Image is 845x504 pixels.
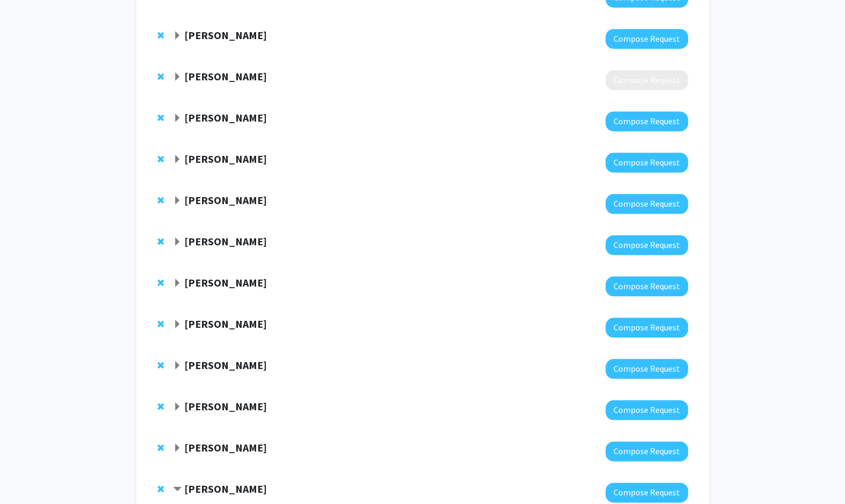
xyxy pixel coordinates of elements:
button: Compose Request to Pamela Brown [605,235,688,255]
span: Contract Roger Fales Bookmark [173,485,182,494]
button: Compose Request to Anand Chandrasekhar [605,276,688,296]
span: Expand Pamela Brown Bookmark [173,238,182,246]
span: Expand Kurt Brorsen Bookmark [173,362,182,370]
span: Remove Roger Fales from bookmarks [158,485,164,493]
span: Remove Heather Hennkens from bookmarks [158,320,164,328]
span: Remove Kurt Brorsen from bookmarks [158,361,164,370]
strong: [PERSON_NAME] [184,28,267,42]
span: Expand Prashant Sonawane Bookmark [173,197,182,205]
span: Expand Jian Lin Bookmark [173,155,182,164]
span: Expand Allison Pease Bookmark [173,114,182,123]
strong: [PERSON_NAME] [184,193,267,207]
button: Compose Request to Roger Fales [605,483,688,502]
span: Remove Prashant Sonawane from bookmarks [158,196,164,205]
span: Remove Anand Chandrasekhar from bookmarks [158,279,164,287]
button: Compose Request to Susie Dai [605,70,688,90]
strong: [PERSON_NAME] [184,276,267,289]
span: Remove Xiangqun Zeng from bookmarks [158,31,164,40]
span: Expand Praveen Rao Bookmark [173,403,182,411]
button: Compose Request to Lixing Reneker [605,441,688,461]
strong: [PERSON_NAME] [184,235,267,248]
button: Compose Request to Prashant Sonawane [605,194,688,214]
iframe: Chat [8,456,46,496]
button: Compose Request to Praveen Rao [605,400,688,420]
span: Remove Susie Dai from bookmarks [158,72,164,81]
strong: [PERSON_NAME] [184,70,267,83]
span: Expand Lixing Reneker Bookmark [173,444,182,453]
strong: [PERSON_NAME] [184,358,267,372]
strong: [PERSON_NAME] [184,400,267,413]
strong: [PERSON_NAME] [184,317,267,330]
button: Compose Request to Heather Hennkens [605,318,688,337]
strong: [PERSON_NAME] [184,441,267,454]
strong: [PERSON_NAME] [184,482,267,495]
strong: [PERSON_NAME] [184,152,267,166]
span: Expand Xiangqun Zeng Bookmark [173,32,182,40]
strong: [PERSON_NAME] [184,111,267,124]
button: Compose Request to Xiangqun Zeng [605,29,688,49]
span: Remove Lixing Reneker from bookmarks [158,443,164,452]
button: Compose Request to Jian Lin [605,153,688,172]
button: Compose Request to Allison Pease [605,111,688,131]
span: Remove Praveen Rao from bookmarks [158,402,164,411]
span: Expand Heather Hennkens Bookmark [173,320,182,329]
span: Remove Allison Pease from bookmarks [158,114,164,122]
span: Expand Anand Chandrasekhar Bookmark [173,279,182,288]
button: Compose Request to Kurt Brorsen [605,359,688,379]
span: Expand Susie Dai Bookmark [173,73,182,81]
span: Remove Pamela Brown from bookmarks [158,237,164,246]
span: Remove Jian Lin from bookmarks [158,155,164,163]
